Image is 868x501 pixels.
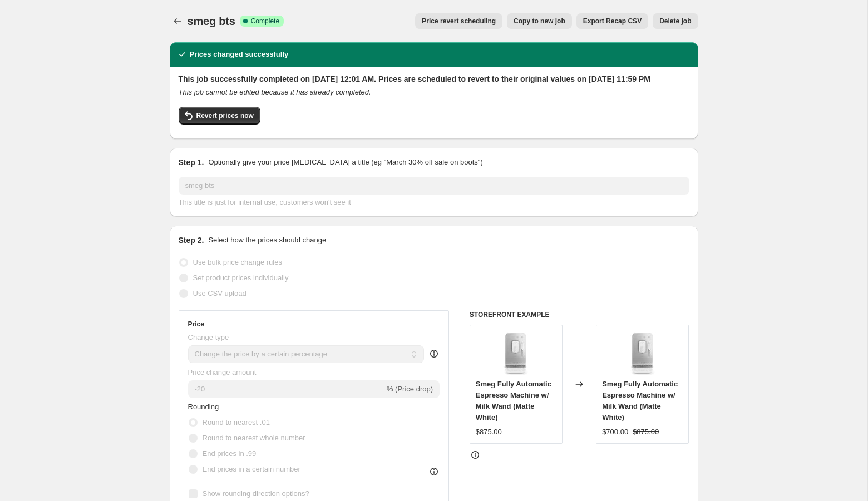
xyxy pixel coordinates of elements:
span: Rounding [188,403,219,411]
h2: Prices changed successfully [190,49,289,60]
span: Smeg Fully Automatic Espresso Machine w/ Milk Wand (Matte White) [476,380,551,421]
span: Show rounding direction options? [203,489,309,498]
span: Price change amount [188,368,257,376]
span: Delete job [659,17,691,26]
p: Select how the prices should change [208,235,326,246]
span: Use CSV upload [193,289,246,297]
button: Export Recap CSV [576,13,648,29]
span: End prices in a certain number [203,465,300,473]
h2: Step 2. [179,235,204,246]
button: Copy to new job [507,13,572,29]
input: -15 [188,380,384,398]
span: Copy to new job [514,17,565,26]
span: Round to nearest .01 [203,418,270,426]
button: Revert prices now [179,107,260,125]
div: $700.00 [602,426,628,438]
h2: This job successfully completed on [DATE] 12:01 AM. Prices are scheduled to revert to their origi... [179,73,689,85]
button: Price change jobs [170,13,185,29]
span: Use bulk price change rules [193,258,282,266]
span: This title is just for internal use, customers won't see it [179,198,351,206]
h6: STOREFRONT EXAMPLE [470,310,689,319]
span: End prices in .99 [203,449,257,458]
i: This job cannot be edited because it has already completed. [179,88,371,96]
span: Set product prices individually [193,274,289,282]
span: Smeg Fully Automatic Espresso Machine w/ Milk Wand (Matte White) [602,380,678,421]
span: Price revert scheduling [422,17,496,26]
strike: $875.00 [633,426,659,438]
img: BCC02WHMEU_80x.jpg [620,331,665,375]
button: Price revert scheduling [415,13,502,29]
h2: Step 1. [179,157,204,168]
span: Change type [188,333,229,341]
span: Export Recap CSV [583,17,642,26]
button: Delete job [653,13,698,29]
div: help [428,348,440,359]
div: $875.00 [476,426,502,438]
span: smeg bts [188,15,235,27]
span: Complete [251,17,279,26]
span: Revert prices now [196,111,254,120]
h3: Price [188,320,204,329]
p: Optionally give your price [MEDICAL_DATA] a title (eg "March 30% off sale on boots") [208,157,482,168]
input: 30% off holiday sale [179,177,689,195]
img: BCC02WHMEU_80x.jpg [494,331,538,375]
span: % (Price drop) [387,385,433,393]
span: Round to nearest whole number [203,434,305,442]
